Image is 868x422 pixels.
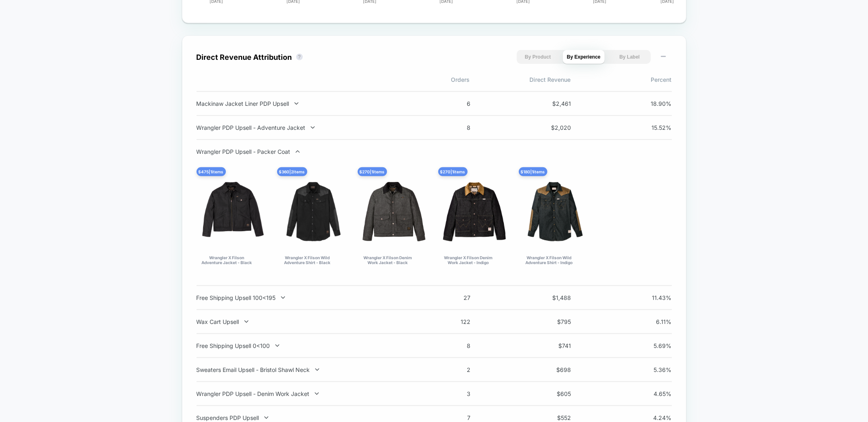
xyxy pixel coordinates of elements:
span: 8 [434,342,471,349]
div: $ 180 | 1 items [519,167,547,176]
div: $ 360 | 2 items [277,167,307,176]
div: Suspenders PDP Upsell [197,414,411,421]
button: By Product [517,50,559,64]
div: Mackinaw Jacket Liner PDP Upsell [197,100,411,107]
div: Wrangler PDP Upsell - Denim Work Jacket [197,390,411,397]
button: By Label [609,50,651,64]
span: 7 [434,414,471,421]
span: 3 [434,390,471,397]
span: $ 1,488 [535,294,571,301]
span: Direct Revenue [470,76,571,83]
div: $ 270 | 1 items [438,167,468,176]
span: $ 795 [535,318,571,325]
div: Sweaters Email Upsell - Bristol Shawl Neck [197,366,411,373]
div: Wrangler X Filson Wild Adventure Shirt - Black [281,255,334,265]
span: 6 [434,100,471,107]
img: Wrangler X Filson Denim Work Jacket - Black [362,171,426,252]
div: Wrangler X Filson Adventure Jacket - Black [201,255,253,265]
img: Wrangler X Filson Wild Adventure Shirt - Black [281,171,345,252]
span: 2 [434,366,471,373]
span: Percent [571,76,672,83]
span: Orders [369,76,470,83]
div: Wax Cart Upsell [197,318,411,325]
span: $ 741 [535,342,571,349]
span: $ 2,020 [535,124,571,131]
span: 122 [434,318,471,325]
img: Wrangler X Filson Adventure Jacket - Black [201,171,265,252]
button: ? [296,54,303,60]
div: $ 475 | 1 items [197,167,226,176]
div: Wrangler PDP Upsell - Adventure Jacket [197,124,411,131]
span: 6.11 % [635,318,672,325]
div: $ 270 | 1 items [358,167,387,176]
span: 11.43 % [635,294,672,301]
img: Wrangler X Filson Wild Adventure Shirt - Indigo [523,171,587,252]
span: 5.36 % [635,366,672,373]
span: $ 698 [535,366,571,373]
button: By Experience [563,50,605,64]
span: 4.24 % [635,414,672,421]
span: $ 2,461 [535,100,571,107]
div: Wrangler PDP Upsell - Packer Coat [197,148,411,155]
span: 27 [434,294,471,301]
span: $ 552 [535,414,571,421]
span: 4.65 % [635,390,672,397]
img: Wrangler X Filson Denim Work Jacket - Indigo [442,171,507,252]
div: Wrangler X Filson Wild Adventure Shirt - Indigo [523,255,575,265]
div: Wrangler X Filson Denim Work Jacket - Indigo [442,255,495,265]
div: Direct Revenue Attribution [197,53,292,61]
div: Wrangler X Filson Denim Work Jacket - Black [362,255,414,265]
span: $ 605 [535,390,571,397]
div: Free Shipping Upsell 0<100 [197,342,411,349]
span: 5.69 % [635,342,672,349]
span: 8 [434,124,471,131]
span: 15.52 % [635,124,672,131]
div: Free Shipping Upsell 100<195 [197,294,411,301]
span: 18.90 % [635,100,672,107]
